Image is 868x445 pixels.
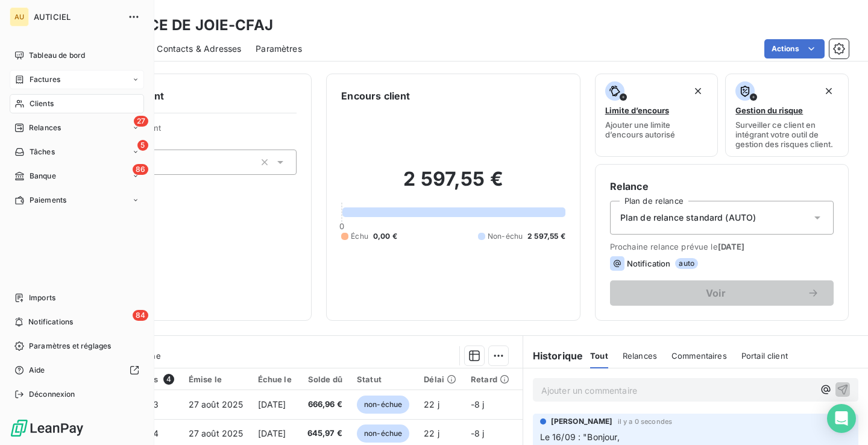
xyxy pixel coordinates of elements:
span: Banque [30,171,56,181]
span: Factures [30,74,60,85]
span: 86 [133,164,148,175]
span: Commentaires [671,351,727,361]
h6: Informations client [73,89,297,103]
span: Clients [30,98,54,109]
span: Le 16/09 : "Bonjour, [540,432,620,442]
span: Imports [29,292,55,303]
h2: 2 597,55 € [341,167,565,203]
span: [PERSON_NAME] [551,416,613,427]
span: Contacts & Adresses [157,43,241,55]
span: [DATE] [258,399,286,409]
h6: Encours client [341,89,410,103]
span: 22 j [424,428,439,438]
span: Relances [29,122,61,133]
span: Ajouter une limite d’encours autorisé [605,120,708,139]
button: Voir [610,280,834,306]
span: Déconnexion [29,389,75,400]
h6: Relance [610,179,834,194]
div: AU [10,7,29,27]
span: Notifications [28,317,73,327]
div: Délai [424,374,456,384]
div: Open Intercom Messenger [827,404,856,433]
span: Gestion du risque [735,106,803,115]
button: Actions [764,39,825,58]
span: 4 [163,374,174,385]
span: Portail client [741,351,788,361]
span: non-échue [357,424,409,443]
span: Échu [351,231,368,242]
div: Solde dû [306,374,342,384]
span: 27 [134,116,148,127]
button: Limite d’encoursAjouter une limite d’encours autorisé [595,74,719,157]
div: Échue le [258,374,292,384]
a: Aide [10,361,144,380]
button: Gestion du risqueSurveiller ce client en intégrant votre outil de gestion des risques client. [725,74,849,157]
span: Relances [623,351,657,361]
span: 2 597,55 € [527,231,565,242]
span: Tâches [30,147,55,157]
span: Limite d’encours [605,106,669,115]
span: Voir [624,288,807,298]
span: Propriétés Client [97,123,297,140]
span: 666,96 € [306,399,342,411]
span: 5 [137,140,148,151]
span: Paiements [30,195,66,206]
span: 27 août 2025 [189,428,244,438]
span: Paramètres [256,43,302,55]
span: AUTICIEL [34,12,121,22]
div: Émise le [189,374,244,384]
h6: Historique [523,349,583,363]
div: Statut [357,374,409,384]
span: Paramètres et réglages [29,341,111,352]
span: 0,00 € [373,231,397,242]
span: Notification [627,259,671,268]
span: auto [675,258,698,269]
span: 27 août 2025 [189,399,244,409]
span: 84 [133,310,148,321]
span: -8 j [471,399,485,409]
span: non-échue [357,396,409,414]
span: Prochaine relance prévue le [610,242,834,251]
h3: SOURCE DE JOIE-CFAJ [106,14,273,36]
span: [DATE] [718,242,745,251]
span: Plan de relance standard (AUTO) [620,212,756,224]
span: 22 j [424,399,439,409]
span: [DATE] [258,428,286,438]
div: Retard [471,374,509,384]
span: 0 [339,221,344,231]
img: Logo LeanPay [10,418,84,438]
span: Tout [590,351,608,361]
span: -8 j [471,428,485,438]
span: il y a 0 secondes [618,418,673,425]
span: Aide [29,365,45,376]
span: Tableau de bord [29,50,85,61]
span: Non-échu [488,231,523,242]
span: Surveiller ce client en intégrant votre outil de gestion des risques client. [735,120,838,149]
span: 645,97 € [306,428,342,440]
